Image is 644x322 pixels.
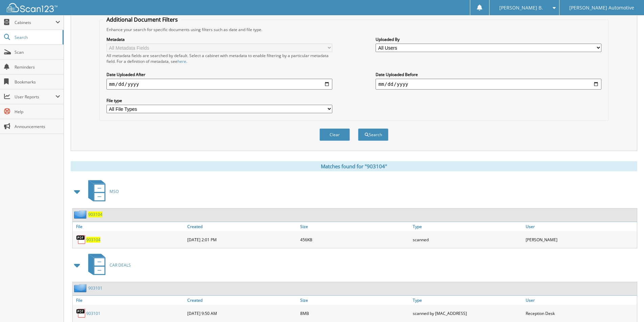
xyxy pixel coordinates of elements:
span: CAR DEALS [110,262,131,268]
span: Announcements [15,124,60,129]
span: Help [15,109,60,115]
img: folder2.png [74,284,88,292]
a: File [73,296,186,305]
legend: Additional Document Filters [103,16,181,23]
a: Size [299,296,411,305]
a: 903101 [86,311,100,316]
input: start [106,79,332,90]
span: MSO [110,189,119,194]
span: Cabinets [15,20,55,25]
div: Enhance your search for specific documents using filters such as date and file type. [103,27,605,32]
a: User [524,222,637,231]
a: User [524,296,637,305]
a: Type [411,222,524,231]
div: All metadata fields are searched by default. Select a cabinet with metadata to enable filtering b... [106,53,332,64]
input: end [376,79,601,90]
label: Date Uploaded After [106,72,332,77]
a: MSO [84,178,119,205]
img: PDF.png [76,308,86,318]
label: Uploaded By [376,36,601,42]
button: Search [358,128,388,141]
label: File type [106,98,332,103]
div: 456KB [299,233,411,246]
span: [PERSON_NAME] Automotive [569,6,634,10]
span: Reminders [15,64,60,70]
span: User Reports [15,94,55,100]
span: Bookmarks [15,79,60,85]
a: Created [186,222,299,231]
div: [DATE] 2:01 PM [186,233,299,246]
a: 903101 [88,285,102,291]
label: Date Uploaded Before [376,72,601,77]
a: 903104 [86,237,100,243]
div: scanned by [MAC_ADDRESS] [411,306,524,320]
label: Metadata [106,36,332,42]
div: scanned [411,233,524,246]
div: [DATE] 9:50 AM [186,306,299,320]
div: Reception Desk [524,306,637,320]
a: 903104 [88,212,102,217]
a: here [177,58,186,64]
img: PDF.png [76,234,86,245]
div: Matches found for "903104" [71,161,637,171]
iframe: Chat Widget [610,290,644,322]
a: CAR DEALS [84,252,131,278]
div: [PERSON_NAME] [524,233,637,246]
span: Search [15,34,59,40]
div: 8MB [299,306,411,320]
a: Size [299,222,411,231]
span: Scan [15,49,60,55]
span: [PERSON_NAME] B. [499,6,543,10]
button: Clear [319,128,350,141]
img: scan123-logo-white.svg [7,3,57,12]
a: Type [411,296,524,305]
img: folder2.png [74,210,88,219]
a: File [73,222,186,231]
a: Created [186,296,299,305]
